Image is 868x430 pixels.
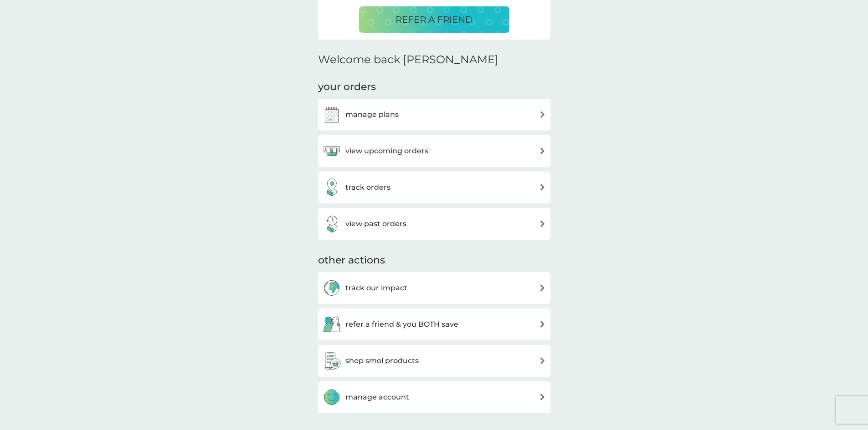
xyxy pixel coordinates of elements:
[345,355,419,367] h3: shop smol products
[539,220,546,227] img: arrow right
[539,394,546,400] img: arrow right
[345,319,458,330] h3: refer a friend & you BOTH save
[539,284,546,291] img: arrow right
[345,145,428,157] h3: view upcoming orders
[345,182,390,193] h3: track orders
[539,321,546,328] img: arrow right
[345,391,409,403] h3: manage account
[539,111,546,118] img: arrow right
[539,357,546,364] img: arrow right
[345,282,407,294] h3: track our impact
[345,218,406,230] h3: view past orders
[345,109,399,121] h3: manage plans
[359,6,509,33] button: REFER A FRIEND
[395,12,473,27] p: REFER A FRIEND
[539,184,546,191] img: arrow right
[318,80,376,94] h3: your orders
[318,53,498,66] h2: Welcome back [PERSON_NAME]
[539,147,546,154] img: arrow right
[318,253,385,268] h3: other actions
